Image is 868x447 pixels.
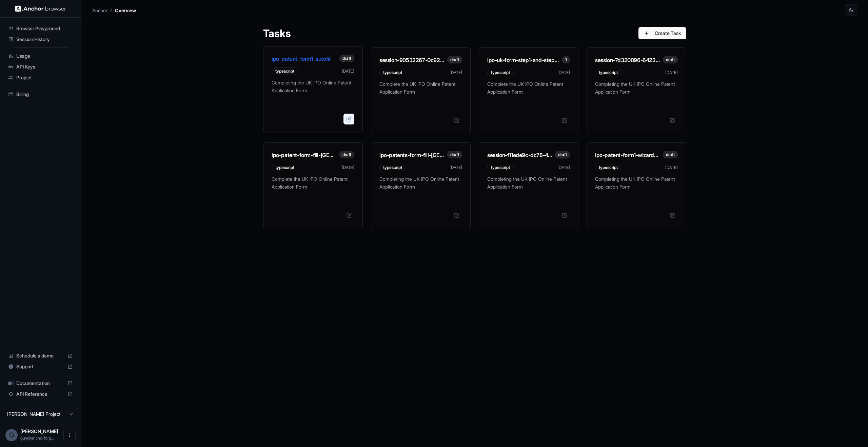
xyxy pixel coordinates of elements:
div: Billing [5,89,76,100]
p: Anchor [92,7,107,14]
span: API Keys [16,63,73,70]
div: API Reference [5,389,76,400]
div: typescript [272,67,298,75]
h3: session-7d320096-6422-4728-bc30-906a0a879a8b [595,56,663,64]
span: Browser Playground [16,25,73,32]
span: Usage [16,53,73,59]
p: Complete the UK IPO Online Patent Application Form [487,80,570,101]
div: Project [5,72,76,83]
div: draft [447,151,462,158]
span: [DATE] [665,70,678,75]
p: Completing the UK IPO Online Patent Application Form [595,80,678,101]
button: Open menu [63,429,76,441]
div: draft [339,151,354,158]
h3: session-90532267-0c92-4947-9c2d-eafea6679718 [379,56,447,64]
div: typescript [595,69,622,76]
span: [DATE] [342,165,354,170]
div: draft [339,55,354,62]
span: Project [16,74,73,81]
span: Session History [16,36,73,43]
h3: ipo_patent_form1_autofill [272,55,334,63]
div: Support [5,361,76,372]
div: Session History [5,34,76,45]
h3: ipo-patent-form-fill-[GEOGRAPHIC_DATA] [272,151,339,159]
span: API Reference [16,391,65,397]
div: typescript [487,164,514,171]
p: Completing the UK IPO Online Patent Application Form [379,175,462,196]
span: Support [16,363,65,370]
div: typescript [379,69,406,76]
h3: ipo-uk-form-step1-and-step2-partial-automation [487,56,562,64]
h3: ipo-patent-form1-wizard-fill [595,151,663,159]
div: Usage [5,51,76,61]
div: API Keys [5,61,76,72]
span: [DATE] [450,70,462,75]
p: Overview [115,7,136,14]
span: [DATE] [450,165,462,170]
p: Completing the UK IPO Online Patent Application Form [595,175,678,196]
span: [DATE] [557,70,570,75]
div: draft [555,151,570,158]
span: Guy Ben Simhon [20,428,58,434]
span: [DATE] [557,165,570,170]
h3: session-f11ede9c-dc78-47e3-828b-fcc059a5a475 [487,151,555,159]
span: guy@anchorforge.io [20,435,54,441]
h1: Tasks [263,27,291,39]
div: G [5,429,18,441]
div: Browser Playground [5,23,76,34]
div: draft [663,56,678,63]
div: 1 [562,56,570,63]
div: Documentation [5,378,76,389]
span: Schedule a demo [16,352,65,359]
img: Anchor Logo [15,5,66,12]
div: typescript [379,164,406,171]
p: Complete the UK IPO Online Patent Application Form [379,80,462,101]
p: Complete the UK IPO Online Patent Application Form [272,175,354,196]
span: Billing [16,91,73,98]
div: typescript [487,69,514,76]
p: Completing the UK IPO Online Patent Application Form [487,175,570,196]
h3: ipo-patents-form-fill-[GEOGRAPHIC_DATA]-apply-online [379,151,447,159]
div: draft [663,151,678,158]
p: Completing the UK IPO Online Patent Application Form [272,79,354,99]
button: Create Task [638,27,686,39]
nav: breadcrumb [92,6,136,14]
div: draft [447,56,462,63]
div: Schedule a demo [5,350,76,361]
span: Documentation [16,380,65,387]
div: typescript [272,164,298,171]
div: typescript [595,164,622,171]
span: [DATE] [342,69,354,74]
span: [DATE] [665,165,678,170]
